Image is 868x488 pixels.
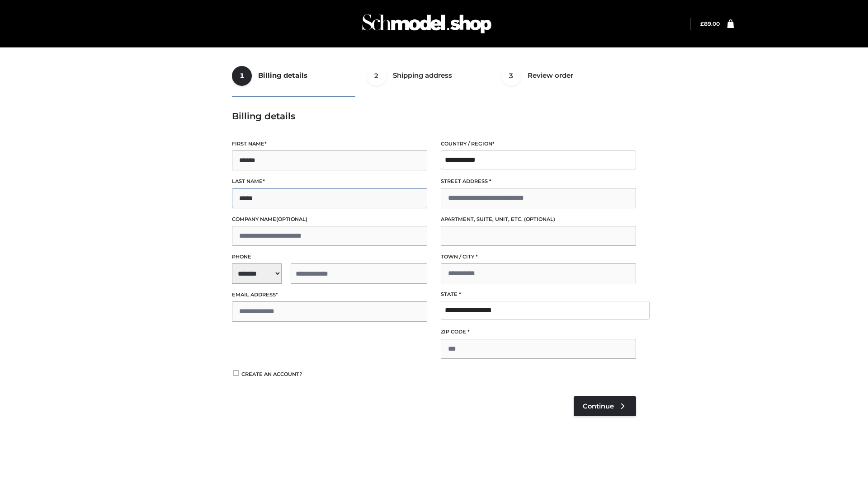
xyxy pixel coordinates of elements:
label: First name [232,140,427,148]
label: Apartment, suite, unit, etc. [441,215,636,224]
a: £89.00 [700,20,720,27]
label: Country / Region [441,140,636,148]
a: Continue [574,396,636,416]
label: State [441,290,636,299]
label: Email address [232,291,427,299]
input: Create an account? [232,370,240,376]
span: Create an account? [241,371,302,377]
label: Last name [232,177,427,186]
label: Town / City [441,253,636,261]
span: (optional) [524,216,555,222]
label: ZIP Code [441,328,636,336]
span: (optional) [276,216,307,222]
span: £ [700,20,704,27]
h3: Billing details [232,111,636,122]
img: Schmodel Admin 964 [359,6,495,42]
bdi: 89.00 [700,20,720,27]
label: Street address [441,177,636,186]
label: Phone [232,253,427,261]
label: Company name [232,215,427,224]
span: Continue [583,402,614,410]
